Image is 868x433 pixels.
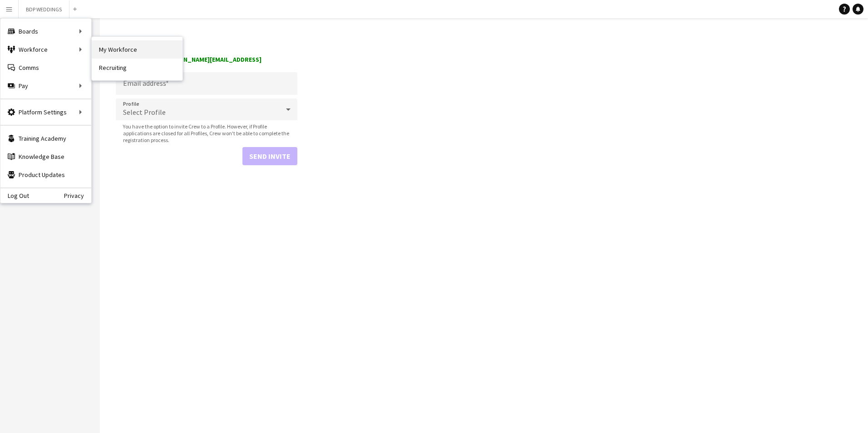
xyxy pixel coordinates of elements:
a: Training Academy [0,129,91,148]
a: Comms [0,59,91,77]
div: Boards [0,22,91,40]
div: Invitation sent to [116,55,297,72]
div: Pay [0,77,91,95]
button: BDP WEDDINGS [19,0,69,18]
a: My Workforce [92,40,182,59]
div: Platform Settings [0,103,91,121]
strong: [PERSON_NAME][EMAIL_ADDRESS][DOMAIN_NAME]. [116,55,261,72]
div: Workforce [0,40,91,59]
a: Recruiting [92,59,182,77]
a: Knowledge Base [0,148,91,166]
a: Log Out [0,192,29,199]
a: Product Updates [0,166,91,184]
h1: Invite contact [116,34,297,48]
span: Select Profile [123,108,166,117]
span: You have the option to invite Crew to a Profile. However, if Profile applications are closed for ... [116,123,297,143]
a: Privacy [64,192,91,199]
